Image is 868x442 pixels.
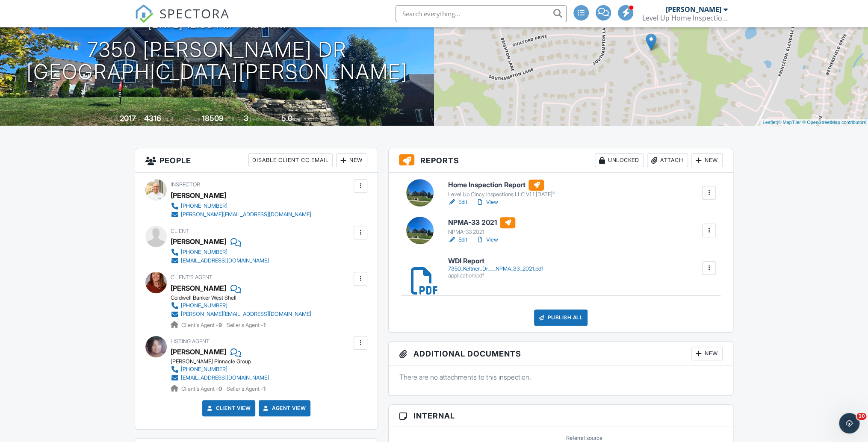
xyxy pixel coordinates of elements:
div: Publish All [534,309,588,326]
a: [PHONE_NUMBER] [171,202,311,210]
div: | [760,119,868,126]
span: sq. ft. [162,116,174,122]
div: [PERSON_NAME] [171,189,226,202]
span: sq.ft. [225,116,236,122]
a: © MapTiler [778,120,801,125]
a: View [475,198,498,206]
p: There are no attachments to this inspection. [399,372,723,382]
div: 18509 [202,114,224,123]
div: 3 [244,114,248,123]
div: [PHONE_NUMBER] [181,302,227,309]
div: New [691,347,723,360]
h3: Internal [389,405,733,427]
div: [PERSON_NAME] Pinnacle Group [171,358,276,365]
a: View [475,236,498,244]
div: [PHONE_NUMBER] [181,249,227,256]
strong: 1 [263,322,266,328]
h6: NPMA-33 2021 [448,217,515,228]
label: Referral source [566,434,602,442]
div: [PHONE_NUMBER] [181,203,227,209]
span: Seller's Agent - [227,322,266,328]
strong: 9 [218,322,222,328]
a: [PERSON_NAME] [171,345,226,358]
input: Search everything... [396,5,567,22]
h3: People [135,148,378,173]
iframe: Intercom live chat [839,413,859,433]
a: SPECTORA [135,12,230,29]
span: Seller's Agent - [227,386,266,392]
a: NPMA-33 2021 NPMA-33 2021 [448,217,515,236]
div: Level Up Cincy Inspections LLC V1.1 [DATE]⁸ [448,191,554,198]
div: Level Up Home Inspections [642,14,728,22]
a: WDI Report 7350_Keltner_Dr___NPMA_33_2021.pdf application/pdf [448,257,543,279]
span: Built [109,116,118,122]
a: [PHONE_NUMBER] [171,248,269,256]
h6: Home Inspection Report [448,180,554,191]
span: Client's Agent - [181,322,223,328]
span: Client's Agent [171,274,213,280]
h3: [DATE] 12:00 pm - 4:00 pm [148,19,286,30]
div: 5.0 [281,114,292,123]
a: [PHONE_NUMBER] [171,365,269,374]
div: application/pdf [448,272,543,279]
a: Client View [205,404,251,413]
span: SPECTORA [159,4,230,22]
div: Coldwell Banker West Shell [171,295,318,301]
div: [PERSON_NAME] [666,5,721,14]
div: [PERSON_NAME][EMAIL_ADDRESS][DOMAIN_NAME] [181,311,311,318]
div: [PHONE_NUMBER] [181,366,227,373]
div: Disable Client CC Email [248,153,333,167]
h6: WDI Report [448,257,543,265]
div: Unlocked [595,153,644,167]
div: [EMAIL_ADDRESS][DOMAIN_NAME] [181,374,269,381]
div: [PERSON_NAME][EMAIL_ADDRESS][DOMAIN_NAME] [181,211,311,218]
a: [PERSON_NAME][EMAIL_ADDRESS][DOMAIN_NAME] [171,210,311,219]
span: bedrooms [250,116,273,122]
a: Leaflet [762,120,776,125]
div: Attach [647,153,688,167]
span: Client's Agent - [181,386,223,392]
div: 4316 [144,114,161,123]
a: [PHONE_NUMBER] [171,301,311,310]
a: [EMAIL_ADDRESS][DOMAIN_NAME] [171,256,269,265]
div: 7350_Keltner_Dr___NPMA_33_2021.pdf [448,265,543,272]
a: Edit [448,236,467,244]
div: New [336,153,367,167]
div: New [691,153,723,167]
span: Lot Size [183,116,201,122]
div: NPMA-33 2021 [448,229,515,236]
a: [PERSON_NAME] [171,282,226,295]
span: Client [171,228,189,234]
span: Inspector [171,181,200,188]
h3: Reports [389,148,733,173]
a: [EMAIL_ADDRESS][DOMAIN_NAME] [171,374,269,382]
h3: Additional Documents [389,342,733,366]
a: [PERSON_NAME][EMAIL_ADDRESS][DOMAIN_NAME] [171,310,311,318]
strong: 1 [263,386,266,392]
h1: 7350 [PERSON_NAME] Dr [GEOGRAPHIC_DATA][PERSON_NAME] [27,38,408,84]
a: © OpenStreetMap contributors [802,120,866,125]
span: 10 [856,413,866,420]
span: bathrooms [294,116,318,122]
a: Home Inspection Report Level Up Cincy Inspections LLC V1.1 [DATE]⁸ [448,180,554,198]
div: 2017 [120,114,136,123]
a: Agent View [262,404,306,413]
div: [EMAIL_ADDRESS][DOMAIN_NAME] [181,257,269,264]
a: Edit [448,198,467,206]
img: The Best Home Inspection Software - Spectora [135,4,154,23]
div: [PERSON_NAME] [171,235,226,248]
span: Listing Agent [171,338,210,345]
strong: 0 [218,386,222,392]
